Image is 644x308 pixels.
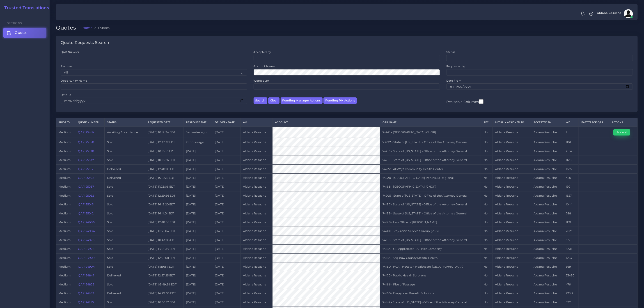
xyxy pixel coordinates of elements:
[531,173,563,182] td: Aldana Resuche
[145,280,183,289] td: [DATE] 09:49:39 EDT
[78,185,94,188] a: QAR125267
[446,50,455,54] label: Status
[380,271,481,280] td: 74170 - Public Health Solutions
[212,280,241,289] td: [DATE]
[183,138,212,147] td: 21 hours ago
[240,127,273,138] td: Aldana Resuche
[481,227,493,236] td: No
[78,131,94,134] a: QAR125419
[78,247,94,251] a: QAR124926
[380,165,481,173] td: 74222 - AllWays Community Health Center
[380,227,481,236] td: 74200 - Physician Services Group (PSG)
[78,256,95,260] a: QAR124909
[145,156,183,165] td: [DATE] 10:16:26 EDT
[145,173,183,182] td: [DATE] 15:12:25 EDT
[563,227,579,236] td: 7023
[58,149,71,153] span: medium
[212,173,241,182] td: [DATE]
[183,156,212,165] td: [DATE]
[58,221,71,224] span: medium
[240,147,273,156] td: Aldana Resuche
[531,127,563,138] td: Aldana Resuche
[481,165,493,173] td: No
[61,40,109,45] h4: Quote Requests Search
[268,97,280,104] button: Clear
[183,298,212,307] td: [DATE]
[240,156,273,165] td: Aldana Resuche
[254,79,269,83] label: Wordcount
[481,236,493,244] td: No
[1,5,49,11] h2: Trusted Translations
[493,253,531,262] td: Aldana Resuche
[183,165,212,173] td: [DATE]
[481,156,493,165] td: No
[479,99,484,104] input: Resizable Columns
[78,194,94,197] a: QAR125052
[380,156,481,165] td: 74219 - State of [US_STATE] - Office of the Attorney General
[281,97,323,104] button: Pending Manager Actions
[380,200,481,209] td: 74197 - State of [US_STATE] - Office of the Attorney General
[145,209,183,218] td: [DATE] 16:11:01 EDT
[240,262,273,271] td: Aldana Resuche
[481,289,493,298] td: No
[78,212,94,215] a: QAR125012
[145,262,183,271] td: [DATE] 11:19:34 EDT
[78,238,94,242] a: QAR124976
[563,262,579,271] td: 569
[240,209,273,218] td: Aldana Resuche
[104,262,145,271] td: Sold
[563,218,579,227] td: 1174
[104,218,145,227] td: Sold
[183,245,212,253] td: [DATE]
[563,253,579,262] td: 1293
[481,118,493,127] th: REC
[58,167,71,171] span: medium
[563,209,579,218] td: 788
[563,147,579,156] td: 2154
[254,50,271,54] label: Accepted by
[446,64,465,68] label: Requested by
[240,245,273,253] td: Aldana Resuche
[531,218,563,227] td: Aldana Resuche
[183,236,212,244] td: [DATE]
[531,209,563,218] td: Aldana Resuche
[212,218,241,227] td: [DATE]
[240,118,273,127] th: AM
[212,245,241,253] td: [DATE]
[58,247,71,251] span: medium
[58,265,71,268] span: medium
[493,138,531,147] td: Aldana Resuche
[58,256,71,260] span: medium
[380,236,481,244] td: 74158 - State of [US_STATE] - Office of the Attorney General
[145,298,183,307] td: [DATE] 10:00:12 EDT
[493,298,531,307] td: Aldana Resuche
[58,194,71,197] span: medium
[493,227,531,236] td: Aldana Resuche
[380,280,481,289] td: 74166 - Rite of Passage
[240,173,273,182] td: Aldana Resuche
[493,165,531,173] td: Aldana Resuche
[531,280,563,289] td: Aldana Resuche
[183,280,212,289] td: [DATE]
[183,271,212,280] td: [DATE]
[78,149,94,153] a: QAR125338
[563,245,579,253] td: 5201
[380,218,481,227] td: 74198 - Law Office of [PERSON_NAME]
[7,21,22,25] span: Sections
[58,158,71,162] span: medium
[212,289,241,298] td: [DATE]
[145,253,183,262] td: [DATE] 12:01:08 EDT
[78,292,94,295] a: QAR124783
[380,209,481,218] td: 74199 - State of [US_STATE] - Office of the Attorney General
[183,182,212,191] td: [DATE]
[624,9,633,18] img: avatar
[563,118,579,127] th: WC
[104,127,145,138] td: Awaiting Acceptance
[212,156,241,165] td: [DATE]
[212,227,241,236] td: [DATE]
[61,93,71,97] label: Date To
[92,25,110,30] li: Quotes
[104,165,145,173] td: Delivered
[493,156,531,165] td: Aldana Resuche
[493,118,531,127] th: Initially Assigned to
